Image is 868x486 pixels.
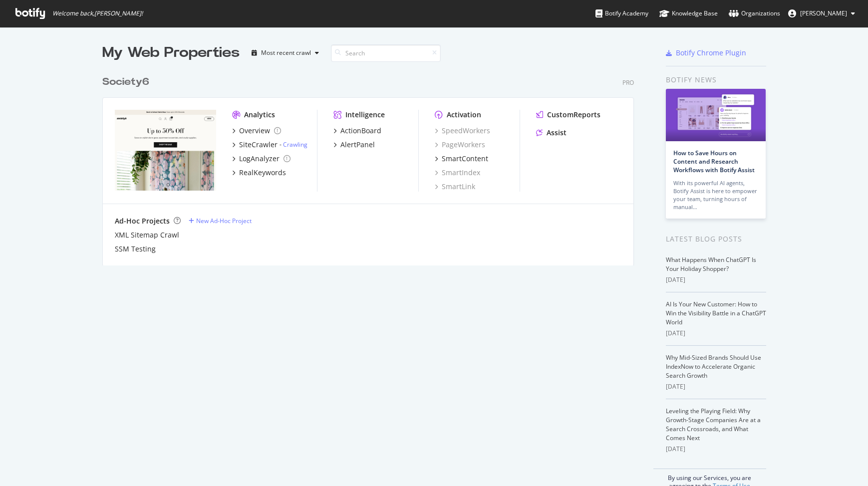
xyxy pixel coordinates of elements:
[666,300,766,326] a: AI Is Your New Customer: How to Win the Visibility Battle in a ChatGPT World
[115,216,170,226] div: Ad-Hoc Projects
[435,168,480,178] a: SmartIndex
[435,154,488,164] a: SmartContent
[536,110,600,120] a: CustomReports
[232,168,286,178] a: RealKeywords
[666,255,756,273] a: What Happens When ChatGPT Is Your Holiday Shopper?
[547,110,600,120] div: CustomReports
[102,75,153,89] a: Society6
[232,126,281,136] a: Overview
[547,128,567,138] div: Assist
[676,48,746,58] div: Botify Chrome Plugin
[115,110,216,191] img: https://society6.com/
[102,43,240,63] div: My Web Properties
[239,126,270,136] div: Overview
[666,48,746,58] a: Botify Chrome Plugin
[666,407,761,442] a: Leveling the Playing Field: Why Growth-Stage Companies Are at a Search Crossroads, and What Comes...
[232,154,290,164] a: LogAnalyzer
[666,353,761,380] a: Why Mid-Sized Brands Should Use IndexNow to Accelerate Organic Search Growth
[666,329,766,338] div: [DATE]
[261,50,311,56] div: Most recent crawl
[666,74,766,85] div: Botify news
[244,110,275,120] div: Analytics
[595,8,648,18] div: Botify Academy
[447,110,481,120] div: Activation
[248,45,323,61] button: Most recent crawl
[239,168,286,178] div: RealKeywords
[673,149,755,174] a: How to Save Hours on Content and Research Workflows with Botify Assist
[435,126,490,136] a: SpeedWorkers
[800,9,847,17] span: Kasey Ryan
[435,140,485,150] a: PageWorkers
[666,275,766,284] div: [DATE]
[435,182,475,192] a: SmartLink
[622,78,634,87] div: Pro
[340,140,375,150] div: AlertPanel
[280,140,307,149] div: -
[102,63,642,265] div: grid
[239,140,278,150] div: SiteCrawler
[333,126,381,136] a: ActionBoard
[52,9,143,17] span: Welcome back, [PERSON_NAME] !
[780,5,863,21] button: [PERSON_NAME]
[102,75,149,89] div: Society6
[189,217,252,225] a: New Ad-Hoc Project
[239,154,280,164] div: LogAnalyzer
[536,128,567,138] a: Assist
[232,140,307,150] a: SiteCrawler- Crawling
[196,217,252,225] div: New Ad-Hoc Project
[729,8,780,18] div: Organizations
[340,126,381,136] div: ActionBoard
[345,110,385,120] div: Intelligence
[333,140,375,150] a: AlertPanel
[115,230,179,240] a: XML Sitemap Crawl
[666,382,766,391] div: [DATE]
[666,89,766,141] img: How to Save Hours on Content and Research Workflows with Botify Assist
[283,140,307,149] a: Crawling
[442,154,488,164] div: SmartContent
[666,234,766,244] div: Latest Blog Posts
[659,8,718,18] div: Knowledge Base
[673,179,758,211] div: With its powerful AI agents, Botify Assist is here to empower your team, turning hours of manual…
[331,44,441,62] input: Search
[666,445,766,454] div: [DATE]
[115,244,156,254] a: SSM Testing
